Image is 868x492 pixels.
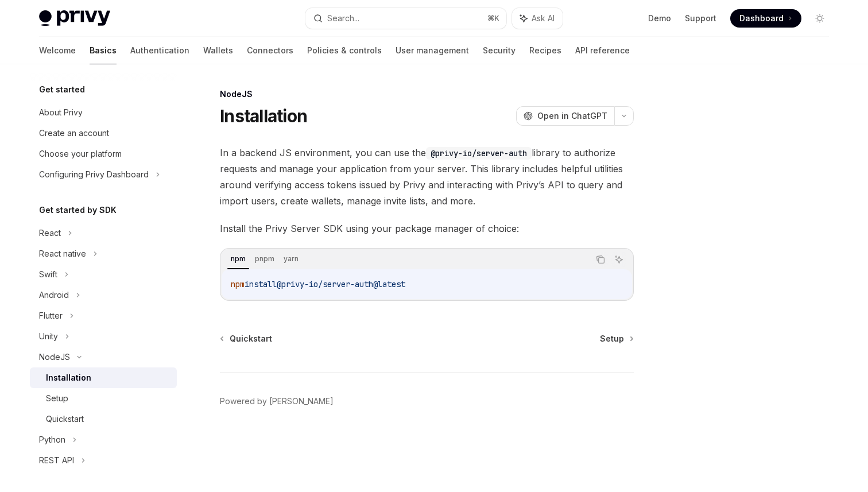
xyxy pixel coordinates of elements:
div: yarn [280,252,302,266]
div: NodeJS [39,350,70,364]
span: @privy-io/server-auth@latest [277,279,405,289]
a: Powered by [PERSON_NAME] [220,396,334,407]
a: Authentication [130,37,189,64]
span: Open in ChatGPT [537,110,607,122]
a: Policies & controls [307,37,382,64]
span: Quickstart [230,333,272,344]
a: Setup [600,333,633,344]
code: @privy-io/server-auth [426,147,532,160]
div: Flutter [39,309,63,323]
div: pnpm [251,252,278,266]
a: Quickstart [30,409,177,429]
a: API reference [575,37,630,64]
span: Install the Privy Server SDK using your package manager of choice: [220,220,634,237]
span: Ask AI [532,13,555,24]
a: Basics [90,37,117,64]
div: Installation [46,371,91,385]
div: Android [39,288,69,302]
div: Choose your platform [39,147,122,161]
button: Open in ChatGPT [516,106,614,126]
a: Dashboard [730,9,801,28]
div: React native [39,247,86,261]
div: Quickstart [46,412,84,426]
button: Toggle dark mode [811,9,829,28]
div: About Privy [39,106,83,119]
div: React [39,226,61,240]
a: Choose your platform [30,144,177,164]
a: Security [483,37,516,64]
span: ⌘ K [487,14,499,23]
div: Configuring Privy Dashboard [39,168,149,181]
h1: Installation [220,106,307,126]
a: About Privy [30,102,177,123]
span: Setup [600,333,624,344]
span: Dashboard [739,13,784,24]
a: Create an account [30,123,177,144]
a: Welcome [39,37,76,64]
a: Recipes [529,37,561,64]
button: Ask AI [512,8,563,29]
h5: Get started by SDK [39,203,117,217]
span: install [245,279,277,289]
div: Unity [39,330,58,343]
div: Setup [46,392,68,405]
div: Swift [39,268,57,281]
div: npm [227,252,249,266]
a: Wallets [203,37,233,64]
button: Ask AI [611,252,626,267]
div: Python [39,433,65,447]
img: light logo [39,10,110,26]
div: Search... [327,11,359,25]
h5: Get started [39,83,85,96]
a: Installation [30,367,177,388]
a: Support [685,13,716,24]
div: REST API [39,454,74,467]
a: Quickstart [221,333,272,344]
a: Demo [648,13,671,24]
button: Copy the contents from the code block [593,252,608,267]
div: NodeJS [220,88,634,100]
a: Connectors [247,37,293,64]
a: User management [396,37,469,64]
button: Search...⌘K [305,8,506,29]
div: Create an account [39,126,109,140]
span: In a backend JS environment, you can use the library to authorize requests and manage your applic... [220,145,634,209]
span: npm [231,279,245,289]
a: Setup [30,388,177,409]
